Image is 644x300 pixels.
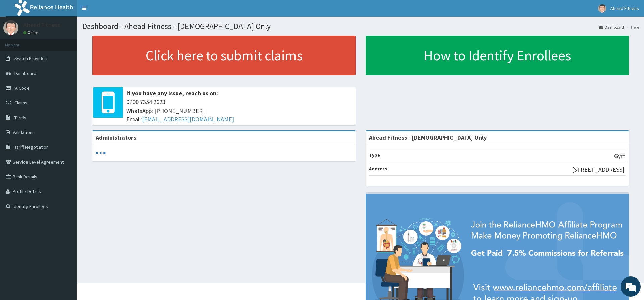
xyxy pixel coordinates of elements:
span: Switch Providers [14,55,49,61]
span: Ahead Fitness [610,5,639,11]
p: Ahead Fitness [23,22,60,28]
span: Dashboard [14,70,36,76]
a: Dashboard [599,24,624,30]
span: Tariff Negotiation [14,144,49,150]
p: [STREET_ADDRESS]. [572,165,626,174]
b: If you have any issue, reach us on: [126,89,218,97]
a: Online [23,30,40,35]
a: [EMAIL_ADDRESS][DOMAIN_NAME] [142,115,234,123]
svg: audio-loading [96,148,106,158]
span: Tariffs [14,115,26,121]
a: Click here to submit claims [92,36,356,75]
h1: Dashboard - Ahead Fitness - [DEMOGRAPHIC_DATA] Only [82,22,639,31]
img: User Image [3,20,18,35]
b: Type [369,152,380,158]
span: 0700 7354 2623 WhatsApp: [PHONE_NUMBER] Email: [126,98,352,124]
a: How to Identify Enrollees [366,36,629,75]
p: Gym [614,152,626,160]
span: Claims [14,100,28,106]
b: Administrators [96,134,136,141]
li: Here [625,24,639,30]
strong: Ahead Fitness - [DEMOGRAPHIC_DATA] Only [369,134,487,141]
b: Address [369,166,387,172]
img: User Image [598,4,606,13]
